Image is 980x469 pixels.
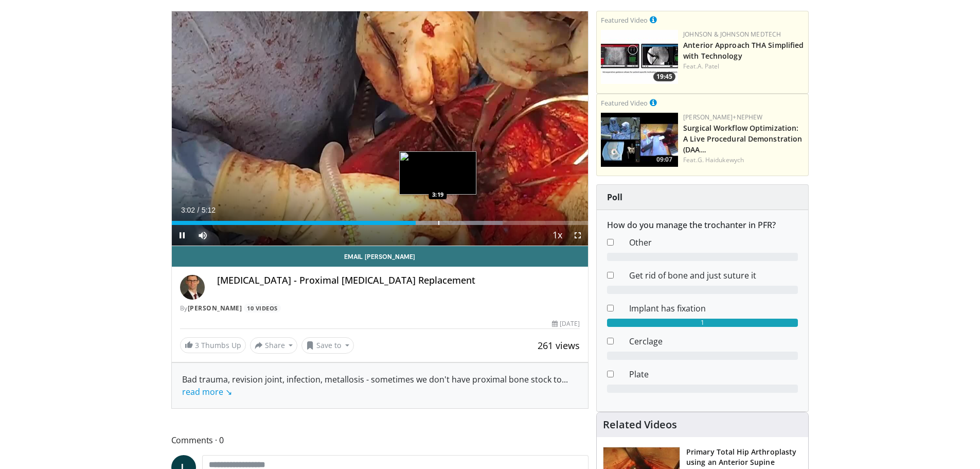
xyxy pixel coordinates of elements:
h6: How do you manage the trochanter in PFR? [607,220,798,230]
img: Avatar [180,275,205,300]
a: G. Haidukewych [698,155,744,164]
small: Featured Video [601,15,648,25]
small: Featured Video [601,98,648,108]
button: Playback Rate [547,225,567,246]
a: Email [PERSON_NAME] [172,246,589,267]
div: Bad trauma, revision joint, infection, metallosis - sometimes we don't have proximal bone stock to [182,373,578,398]
div: [DATE] [552,319,580,328]
div: By [180,304,580,313]
span: 09:07 [653,155,675,164]
span: 3:02 [181,206,195,214]
span: 19:45 [653,72,675,81]
dd: Get rid of bone and just suture it [621,269,806,282]
span: 5:12 [202,206,216,214]
button: Fullscreen [567,225,588,246]
img: bcfc90b5-8c69-4b20-afee-af4c0acaf118.150x105_q85_crop-smart_upscale.jpg [601,113,678,167]
video-js: Video Player [172,11,589,246]
a: 10 Videos [244,304,281,312]
a: read more ↘ [182,386,232,397]
dd: Implant has fixation [621,302,806,315]
a: Surgical Workflow Optimization: A Live Procedural Demonstration (DAA… [683,123,802,154]
strong: Poll [607,192,622,203]
a: [PERSON_NAME] [188,304,242,312]
div: Feat. [683,155,804,165]
span: 3 [195,340,199,350]
button: Save to [301,337,354,354]
a: Johnson & Johnson MedTech [683,30,781,39]
dd: Plate [621,368,806,380]
div: 1 [607,319,798,327]
img: image.jpeg [399,151,476,195]
dd: Cerclage [621,335,806,348]
a: Anterior Approach THA Simplified with Technology [683,40,804,61]
a: A. Patel [698,62,720,71]
a: 19:45 [601,30,678,84]
span: / [198,206,200,214]
h4: [MEDICAL_DATA] - Proximal [MEDICAL_DATA] Replacement [217,275,580,286]
span: Comments 0 [171,433,589,447]
a: 09:07 [601,113,678,167]
button: Pause [172,225,192,246]
div: Feat. [683,62,804,71]
a: 3 Thumbs Up [180,337,246,353]
button: Mute [192,225,213,246]
h4: Related Videos [603,419,677,431]
img: 06bb1c17-1231-4454-8f12-6191b0b3b81a.150x105_q85_crop-smart_upscale.jpg [601,30,678,84]
span: 261 views [538,339,580,352]
div: Progress Bar [172,221,589,225]
dd: Other [621,236,806,249]
span: ... [182,374,568,397]
a: [PERSON_NAME]+Nephew [683,113,762,121]
button: Share [250,337,298,354]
